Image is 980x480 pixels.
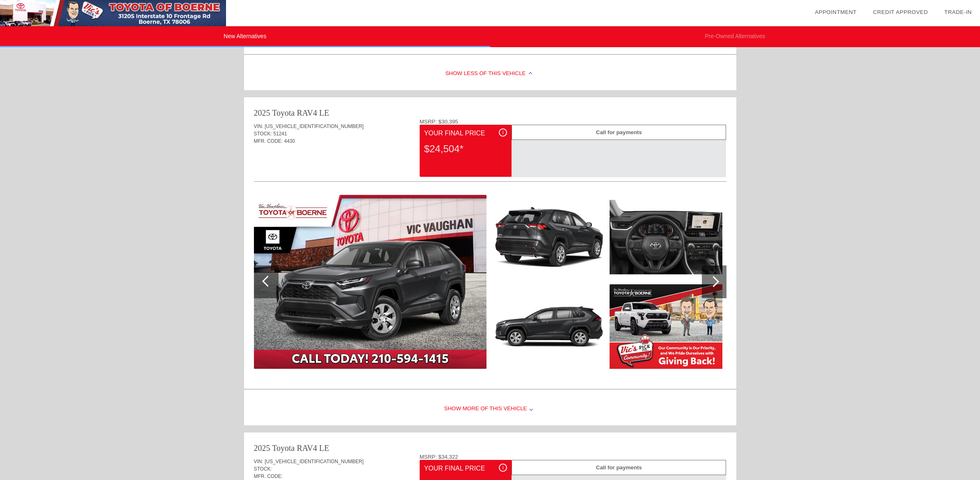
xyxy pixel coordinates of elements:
span: STOCK: [254,466,272,472]
img: image.aspx [493,284,605,369]
span: MFR. CODE: [254,138,283,144]
span: MFR. CODE: [254,473,283,479]
span: STOCK: [254,131,272,137]
div: Show Less of this Vehicle [244,57,736,90]
img: image.aspx [254,195,487,369]
div: 2025 Toyota RAV4 [254,107,318,119]
img: image.aspx [610,284,722,369]
div: LE [319,442,329,454]
span: [US_VEHICLE_IDENTIFICATION_NUMBER] [265,123,363,129]
div: MSRP: $34,322 [420,454,726,460]
div: i [499,464,507,472]
div: Quoted on [DATE] 7:17:15 AM [254,157,726,170]
div: Your Final Price [424,464,507,473]
div: 2025 Toyota RAV4 [254,442,318,454]
div: MSRP: $30,395 [420,119,726,125]
span: VIN: [254,459,263,464]
div: Call for payments [512,125,726,140]
div: i [499,128,507,137]
div: Call for payments [512,460,726,475]
div: Show More of this Vehicle [244,393,736,425]
span: 4430 [284,138,295,144]
span: [US_VEHICLE_IDENTIFICATION_NUMBER] [265,459,363,464]
img: image.aspx [610,195,722,279]
a: Trade-In [944,9,972,15]
div: Your Final Price [424,128,507,138]
div: LE [319,107,329,119]
span: VIN: [254,123,263,129]
img: image.aspx [493,195,605,279]
div: $24,504* [424,138,507,160]
a: Appointment [815,9,857,15]
span: 51241 [273,131,287,137]
a: Credit Approved [873,9,928,15]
